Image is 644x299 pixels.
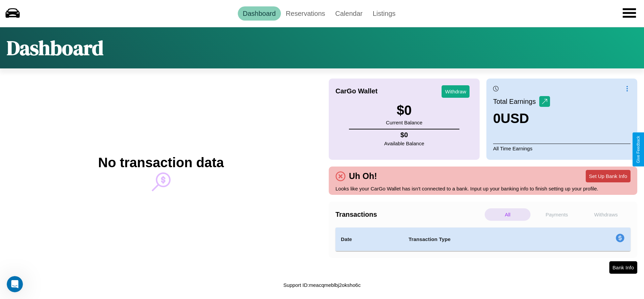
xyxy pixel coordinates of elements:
[283,280,360,290] p: Support ID: meacqmeblbj2oksho6c
[335,211,483,218] h4: Transactions
[384,131,424,139] h4: $ 0
[493,144,631,153] p: All Time Earnings
[335,184,631,193] p: Looks like your CarGo Wallet has isn't connected to a bank. Input up your banking info to finish ...
[386,103,422,118] h3: $ 0
[346,171,380,181] h4: Uh Oh!
[586,170,631,182] button: Set Up Bank Info
[7,276,23,292] iframe: Intercom live chat
[409,235,561,243] h4: Transaction Type
[636,136,641,163] div: Give Feedback
[367,6,400,21] a: Listings
[442,85,470,98] button: Withdraw
[341,235,398,243] h4: Date
[281,6,330,21] a: Reservations
[7,34,103,62] h1: Dashboard
[238,6,281,21] a: Dashboard
[98,155,224,170] h2: No transaction data
[386,118,422,127] p: Current Balance
[330,6,367,21] a: Calendar
[534,208,580,221] p: Payments
[493,95,539,108] p: Total Earnings
[609,261,637,274] button: Bank Info
[485,208,530,221] p: All
[583,208,629,221] p: Withdraws
[384,139,424,148] p: Available Balance
[335,228,631,251] table: simple table
[493,111,550,126] h3: 0 USD
[335,87,378,95] h4: CarGo Wallet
